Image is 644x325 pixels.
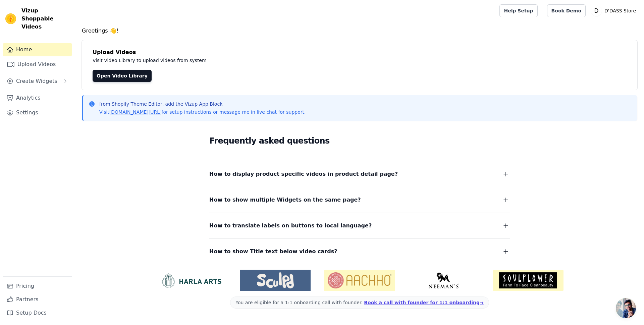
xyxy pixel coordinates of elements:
button: Create Widgets [3,74,72,88]
img: Soulflower [493,270,563,291]
a: Open chat [616,298,636,318]
p: Visit for setup instructions or message me in live chat for support. [99,109,306,115]
img: Vizup [5,13,16,24]
span: How to show multiple Widgets on the same page? [209,195,361,205]
img: HarlaArts [156,272,226,288]
button: D D'DASS Store [591,5,639,17]
button: How to display product specific videos in product detail page? [209,169,510,179]
p: D'DASS Store [602,5,639,17]
a: Book a call with founder for 1:1 onboarding [364,300,483,305]
a: Partners [3,293,72,306]
img: Neeman's [409,272,479,288]
h2: Frequently asked questions [209,134,510,148]
img: Sculpd US [240,272,311,288]
span: How to translate labels on buttons to local language? [209,221,372,230]
h4: Greetings 👋! [82,27,637,35]
a: Upload Videos [3,58,72,71]
button: How to show multiple Widgets on the same page? [209,195,510,205]
button: How to translate labels on buttons to local language? [209,221,510,230]
span: Create Widgets [16,77,57,85]
a: Pricing [3,279,72,293]
a: [DOMAIN_NAME][URL] [109,109,162,115]
button: How to show Title text below video cards? [209,247,510,256]
a: Setup Docs [3,306,72,320]
a: Analytics [3,91,72,105]
a: Book Demo [547,4,586,17]
h4: Upload Videos [93,48,627,56]
img: Aachho [324,270,395,291]
a: Home [3,43,72,56]
a: Help Setup [499,4,537,17]
p: Visit Video Library to upload videos from system [93,56,393,64]
p: from Shopify Theme Editor, add the Vizup App Block [99,101,306,107]
text: D [594,7,598,14]
span: How to display product specific videos in product detail page? [209,169,398,179]
span: Vizup Shoppable Videos [21,7,69,31]
span: How to show Title text below video cards? [209,247,337,256]
a: Open Video Library [93,70,152,82]
a: Settings [3,106,72,119]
